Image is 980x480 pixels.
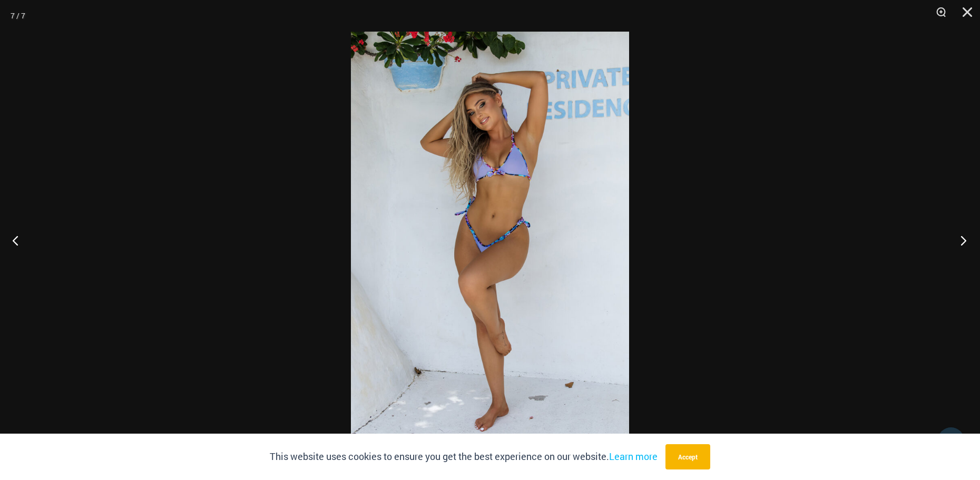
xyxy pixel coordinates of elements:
[351,32,629,448] img: Havana Club Purple Multi 321 Top 478 Bottom 02
[270,449,658,465] p: This website uses cookies to ensure you get the best experience on our website.
[609,450,658,463] a: Learn more
[940,214,980,267] button: Next
[11,8,25,24] div: 7 / 7
[665,444,710,469] button: Accept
